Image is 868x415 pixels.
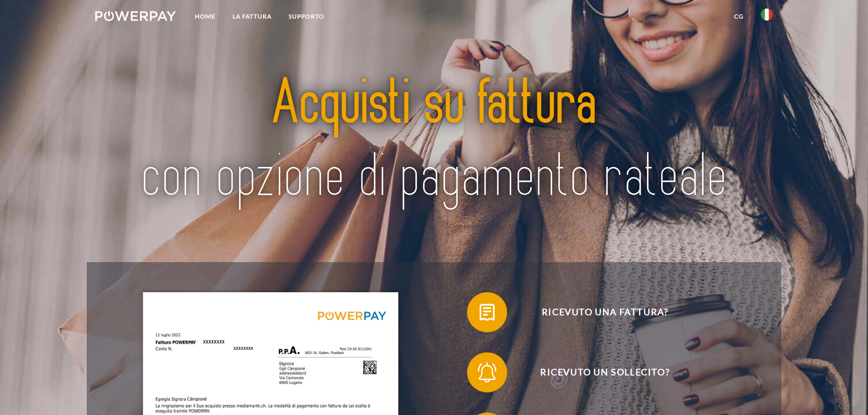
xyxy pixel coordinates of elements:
img: title-powerpay_it.svg [129,42,739,241]
img: it [761,9,773,21]
button: Ricevuto un sollecito? [467,352,728,392]
span: Ricevuto una fattura? [482,292,728,332]
a: Supporto [280,8,333,26]
span: Ricevuto un sollecito? [482,352,728,392]
button: Ricevuto una fattura? [467,292,728,332]
img: logo-powerpay-white.svg [95,11,176,21]
a: CG [726,8,752,26]
a: LA FATTURA [224,8,280,26]
a: Home [186,8,224,26]
iframe: Pulsante per aprire la finestra di messaggistica [828,375,860,407]
img: qb_bell.svg [475,360,500,385]
img: qb_bill.svg [475,300,500,325]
